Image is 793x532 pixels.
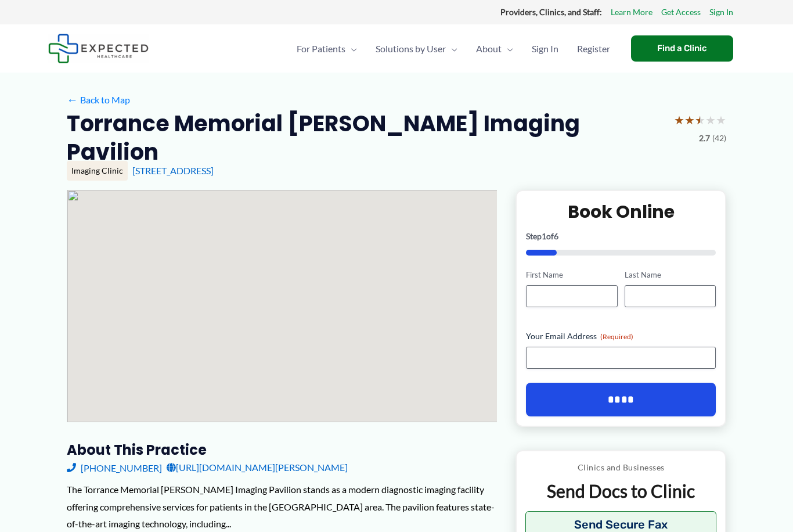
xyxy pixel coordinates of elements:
[476,28,502,69] span: About
[611,5,653,20] a: Learn More
[716,109,726,131] span: ★
[631,35,733,62] a: Find a Clinic
[67,94,78,105] span: ←
[542,231,546,241] span: 1
[525,480,716,502] p: Send Docs to Clinic
[366,28,467,69] a: Solutions by UserMenu Toggle
[526,232,716,240] p: Step of
[705,109,716,131] span: ★
[67,161,128,181] div: Imaging Clinic
[522,28,568,69] a: Sign In
[67,441,497,459] h3: About this practice
[502,28,513,69] span: Menu Toggle
[167,459,348,476] a: [URL][DOMAIN_NAME][PERSON_NAME]
[67,459,162,476] a: [PHONE_NUMBER]
[674,109,684,131] span: ★
[532,28,558,69] span: Sign In
[526,269,617,281] label: First Name
[67,91,130,109] a: ←Back to Map
[526,200,716,223] h2: Book Online
[297,28,345,69] span: For Patients
[446,28,457,69] span: Menu Toggle
[345,28,357,69] span: Menu Toggle
[526,330,716,342] label: Your Email Address
[554,231,558,241] span: 6
[625,269,716,281] label: Last Name
[132,165,214,176] a: [STREET_ADDRESS]
[467,28,522,69] a: AboutMenu Toggle
[568,28,619,69] a: Register
[500,7,602,17] strong: Providers, Clinics, and Staff:
[577,28,610,69] span: Register
[709,5,733,20] a: Sign In
[525,460,716,475] p: Clinics and Businesses
[695,109,705,131] span: ★
[712,131,726,146] span: (42)
[661,5,701,20] a: Get Access
[684,109,695,131] span: ★
[287,28,366,69] a: For PatientsMenu Toggle
[376,28,446,69] span: Solutions by User
[600,332,633,341] span: (Required)
[699,131,710,146] span: 2.7
[67,109,665,167] h2: Torrance Memorial [PERSON_NAME] Imaging Pavilion
[287,28,619,69] nav: Primary Site Navigation
[48,34,149,63] img: Expected Healthcare Logo - side, dark font, small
